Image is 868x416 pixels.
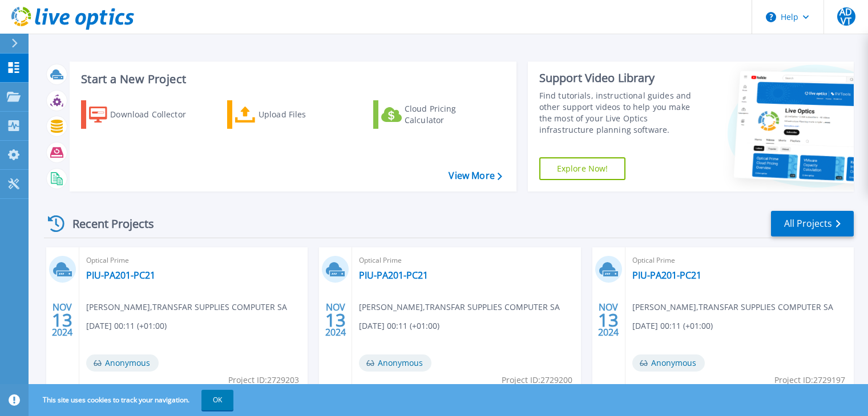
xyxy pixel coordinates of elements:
a: View More [449,170,502,181]
span: This site uses cookies to track your navigation. [31,390,233,410]
div: NOV 2024 [325,299,346,341]
span: [DATE] 00:11 (+01:00) [86,320,167,332]
a: Download Collector [81,100,208,129]
span: ADVT [837,7,855,26]
span: [PERSON_NAME] , TRANSFAR SUPPLIES COMPUTER SA [632,301,833,313]
div: Find tutorials, instructional guides and other support videos to help you make the most of your L... [539,90,703,136]
span: [PERSON_NAME] , TRANSFAR SUPPLIES COMPUTER SA [359,301,560,313]
div: Upload Files [259,103,350,126]
h3: Start a New Project [81,73,502,85]
span: 13 [598,315,619,325]
span: [DATE] 00:11 (+01:00) [632,320,713,332]
span: Optical Prime [632,254,847,267]
span: Project ID: 2729197 [774,374,845,386]
div: Support Video Library [539,71,703,85]
a: PIU-PA201-PC21 [632,270,701,281]
span: [DATE] 00:11 (+01:00) [359,320,439,332]
span: Project ID: 2729200 [502,374,572,386]
a: Upload Files [227,100,354,129]
a: All Projects [771,211,854,236]
div: NOV 2024 [51,299,73,341]
span: Project ID: 2729203 [228,374,299,386]
span: [PERSON_NAME] , TRANSFAR SUPPLIES COMPUTER SA [86,301,287,313]
span: 13 [325,315,346,325]
span: Optical Prime [86,254,301,267]
button: OK [201,390,233,410]
div: Download Collector [110,103,201,126]
a: Cloud Pricing Calculator [373,100,500,129]
span: 13 [52,315,72,325]
span: Optical Prime [359,254,574,267]
div: NOV 2024 [597,299,619,341]
span: Anonymous [632,354,705,372]
a: PIU-PA201-PC21 [86,270,155,281]
a: Explore Now! [539,157,626,180]
span: Anonymous [86,354,159,372]
a: PIU-PA201-PC21 [359,270,428,281]
div: Cloud Pricing Calculator [405,103,496,126]
span: Anonymous [359,354,431,372]
div: Recent Projects [44,210,169,238]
